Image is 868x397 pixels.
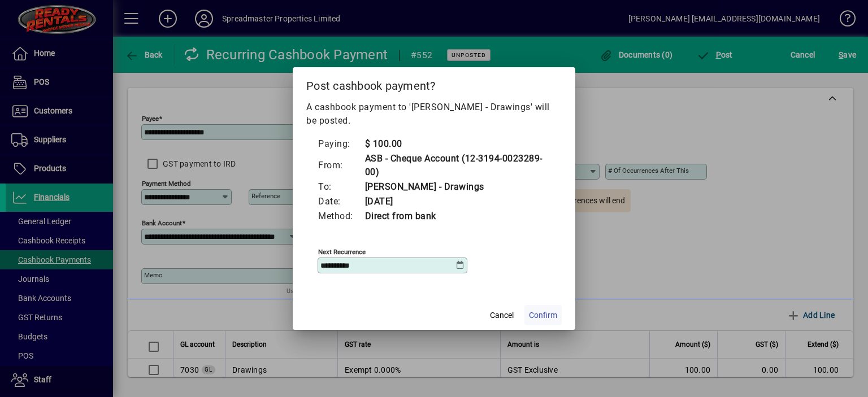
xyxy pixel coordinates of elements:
[364,180,551,194] td: [PERSON_NAME] - Drawings
[364,137,551,151] td: $ 100.00
[306,101,562,128] p: A cashbook payment to '[PERSON_NAME] - Drawings' will be posted.
[318,180,364,194] td: To:
[490,309,514,321] span: Cancel
[318,194,364,209] td: Date:
[364,209,551,224] td: Direct from bank
[318,248,366,256] mat-label: Next recurrence
[318,137,364,151] td: Paying:
[318,151,364,180] td: From:
[318,209,364,224] td: Method:
[484,305,520,325] button: Cancel
[364,194,551,209] td: [DATE]
[529,309,557,321] span: Confirm
[364,151,551,180] td: ASB - Cheque Account (12-3194-0023289-00)
[524,305,562,325] button: Confirm
[293,67,575,100] h2: Post cashbook payment?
